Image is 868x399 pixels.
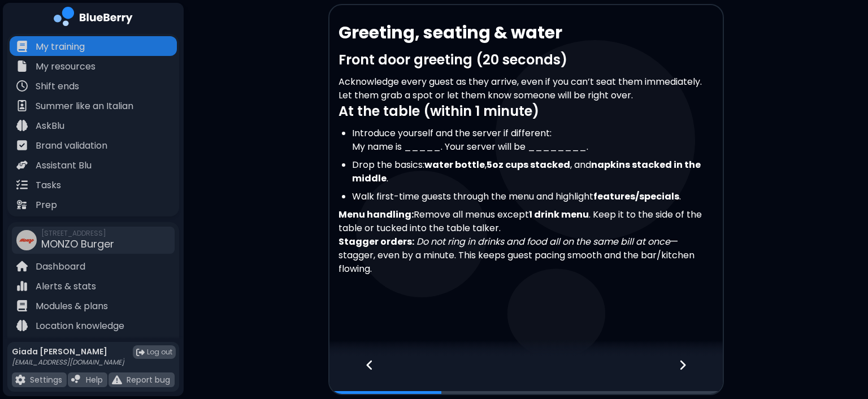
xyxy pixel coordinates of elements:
[36,319,124,333] p: Location knowledge
[338,102,714,120] h3: At the table (within 1 minute)
[12,346,124,357] p: Giada [PERSON_NAME]
[338,75,714,102] p: Acknowledge every guest as they arrive, even if you can’t seat them immediately. Let them grab a ...
[16,179,28,190] img: file icon
[352,127,714,154] li: Introduce yourself and the server if different:
[36,198,57,212] p: Prep
[36,300,108,313] p: Modules & plans
[36,119,64,133] p: AskBlu
[416,235,670,248] em: Do not ring in drinks and food all on the same bill at once
[487,158,570,171] strong: 5oz cups stacked
[127,375,170,385] p: Report bug
[41,237,114,251] span: MONZO Burger
[352,158,714,185] li: Drop the basics: , , and .
[338,208,714,235] div: Remove all menus except . Keep it to the side of the table or tucked into the table talker.
[16,80,28,92] img: file icon
[16,60,28,72] img: file icon
[16,280,28,292] img: file icon
[71,375,81,385] img: file icon
[16,41,28,52] img: file icon
[16,320,28,331] img: file icon
[36,139,107,153] p: Brand validation
[36,80,79,93] p: Shift ends
[54,7,133,30] img: company logo
[529,208,589,221] strong: 1 drink menu
[36,280,96,293] p: Alerts & stats
[16,120,28,131] img: file icon
[36,40,85,54] p: My training
[16,159,28,171] img: file icon
[338,208,414,221] strong: Menu handling:
[16,100,28,111] img: file icon
[36,179,61,192] p: Tasks
[593,190,679,203] strong: features/specials
[136,348,145,357] img: logout
[36,99,133,113] p: Summer like an Italian
[36,60,96,73] p: My resources
[338,23,714,43] h2: Greeting, seating & water
[16,199,28,210] img: file icon
[16,300,28,311] img: file icon
[41,229,114,238] span: [STREET_ADDRESS]
[30,375,62,385] p: Settings
[338,51,714,68] h3: Front door greeting (20 seconds)
[147,348,172,357] span: Log out
[424,158,485,171] strong: water bottle
[338,235,414,248] strong: Stagger orders:
[352,190,714,203] li: Walk first-time guests through the menu and highlight .
[36,260,85,274] p: Dashboard
[352,158,701,185] strong: napkins stacked in the middle
[15,375,25,385] img: file icon
[36,159,92,172] p: Assistant Blu
[352,140,714,154] blockquote: My name is _____. Your server will be ________.
[16,230,37,250] img: company thumbnail
[16,261,28,272] img: file icon
[338,235,714,276] div: —stagger, even by a minute. This keeps guest pacing smooth and the bar/kitchen flowing.
[86,375,103,385] p: Help
[112,375,122,385] img: file icon
[12,358,124,367] p: [EMAIL_ADDRESS][DOMAIN_NAME]
[16,140,28,151] img: file icon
